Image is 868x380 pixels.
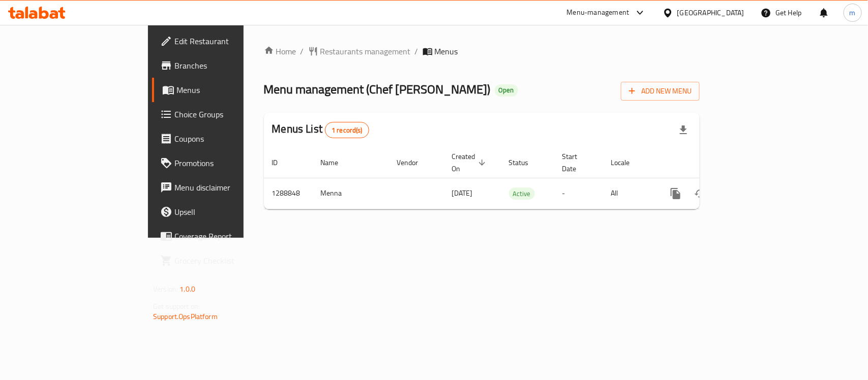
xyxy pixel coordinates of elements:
td: - [554,178,603,209]
a: Upsell [152,200,293,224]
li: / [301,45,304,57]
span: Open [495,86,518,94]
span: Menus [435,45,458,57]
span: m [850,7,856,18]
a: Edit Restaurant [152,29,293,53]
span: 1 record(s) [325,125,369,135]
span: ID [272,156,291,169]
a: Branches [152,53,293,78]
span: Menu disclaimer [174,181,285,194]
span: Menu management ( Chef [PERSON_NAME] ) [264,78,491,101]
button: Change Status [688,181,712,206]
th: Actions [655,147,769,178]
span: Start Date [562,150,591,175]
a: Restaurants management [308,45,411,57]
span: Name [321,156,352,169]
a: Menu disclaimer [152,175,293,200]
span: Version: [153,282,178,296]
a: Coverage Report [152,224,293,248]
button: more [664,181,688,206]
span: Coverage Report [174,230,285,242]
a: Grocery Checklist [152,248,293,273]
span: 1.0.0 [179,282,195,296]
div: Export file [671,118,696,142]
a: Support.OpsPlatform [153,310,218,323]
span: Menus [176,84,285,96]
span: Coupons [174,133,285,145]
span: Active [509,188,535,200]
table: enhanced table [264,147,769,209]
a: Coupons [152,126,293,151]
span: Restaurants management [320,45,411,57]
span: Choice Groups [174,108,285,120]
a: Menus [152,78,293,102]
div: [GEOGRAPHIC_DATA] [677,7,744,18]
span: Status [509,156,542,169]
span: Branches [174,59,285,72]
span: Upsell [174,206,285,218]
a: Promotions [152,151,293,175]
span: Get support on: [153,300,200,313]
span: Locale [611,156,643,169]
span: Add New Menu [629,85,692,98]
div: Open [495,84,518,97]
nav: breadcrumb [264,45,700,57]
h2: Menus List [272,121,369,138]
div: Menu-management [567,7,630,19]
td: Menna [313,178,389,209]
button: Add New Menu [621,82,700,101]
span: Vendor [397,156,432,169]
span: [DATE] [452,186,473,200]
a: Choice Groups [152,102,293,126]
span: Promotions [174,157,285,169]
div: Total records count [325,122,369,138]
span: Grocery Checklist [174,255,285,267]
span: Edit Restaurant [174,35,285,47]
span: Created On [452,150,489,175]
td: All [603,178,655,209]
li: / [415,45,418,57]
